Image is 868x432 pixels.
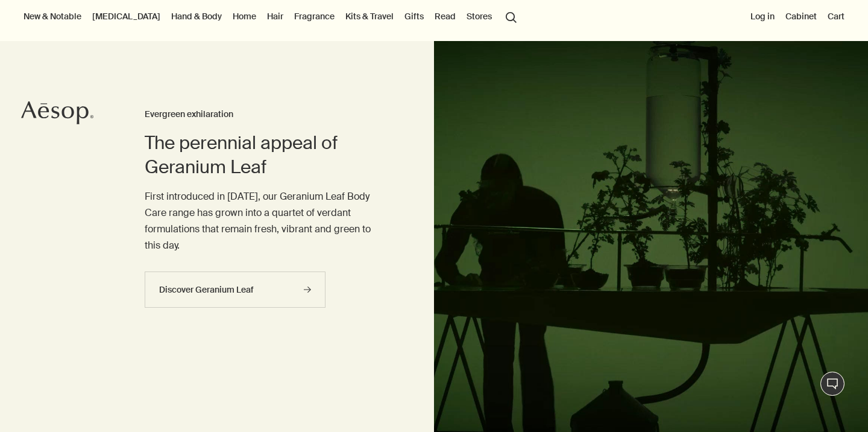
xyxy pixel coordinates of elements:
a: Aesop [21,101,93,128]
h3: Evergreen exhilaration [145,107,386,122]
a: Kits & Travel [343,8,396,24]
h2: The perennial appeal of Geranium Leaf [145,131,386,179]
button: Open search [500,5,522,28]
button: Live Assistance [820,372,844,396]
button: Stores [464,8,494,24]
a: Home [230,8,259,24]
a: Gifts [402,8,426,24]
button: Cart [825,8,847,24]
svg: Aesop [21,101,93,125]
button: New & Notable [21,8,84,24]
a: Fragrance [292,8,337,24]
a: [MEDICAL_DATA] [90,8,163,24]
a: Cabinet [783,8,819,24]
button: Log in [748,8,777,24]
a: Hair [265,8,286,24]
a: Read [432,8,458,24]
a: Hand & Body [169,8,224,24]
a: Discover Geranium Leaf [145,272,325,308]
p: First introduced in [DATE], our Geranium Leaf Body Care range has grown into a quartet of verdant... [145,188,386,254]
